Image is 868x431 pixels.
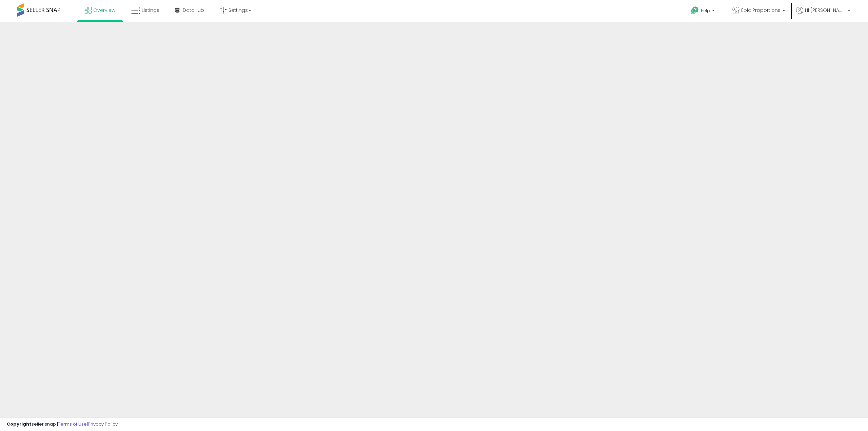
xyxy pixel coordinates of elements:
[183,7,204,14] span: DataHub
[93,7,115,14] span: Overview
[686,1,722,22] a: Help
[805,7,846,14] span: Hi [PERSON_NAME]
[741,7,781,14] span: Epic Proportions
[701,8,710,14] span: Help
[691,6,699,15] i: Get Help
[796,7,850,22] a: Hi [PERSON_NAME]
[142,7,159,14] span: Listings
